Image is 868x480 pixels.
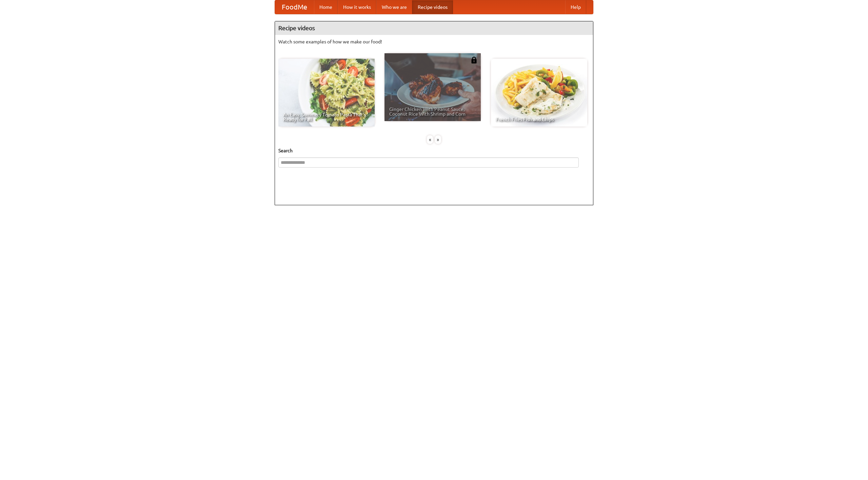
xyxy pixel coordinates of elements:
[565,0,586,14] a: Help
[471,57,477,63] img: 483408.png
[491,59,587,127] a: French Fries Fish and Chips
[275,0,314,14] a: FoodMe
[496,117,583,122] span: French Fries Fish and Chips
[427,135,433,144] div: «
[278,147,590,154] h5: Search
[275,21,593,35] h4: Recipe videos
[278,59,375,127] a: An Easy, Summery Tomato Pasta That's Ready for Fall
[376,0,412,14] a: Who we are
[412,0,453,14] a: Recipe videos
[283,112,370,122] span: An Easy, Summery Tomato Pasta That's Ready for Fall
[314,0,338,14] a: Home
[278,38,590,45] p: Watch some examples of how we make our food!
[435,135,441,144] div: »
[338,0,376,14] a: How it works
